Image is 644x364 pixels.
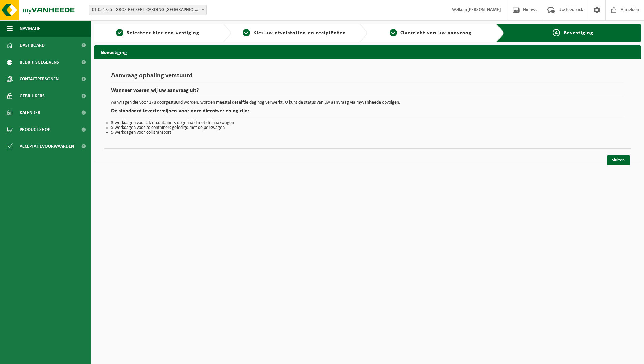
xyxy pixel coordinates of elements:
[234,29,354,37] a: 2Kies uw afvalstoffen en recipiënten
[607,155,630,165] a: Sluiten
[20,104,40,121] span: Kalender
[390,29,397,36] span: 3
[127,30,199,36] span: Selecteer hier een vestiging
[20,87,45,104] span: Gebruikers
[243,29,250,36] span: 2
[20,54,59,71] span: Bedrijfsgegevens
[89,5,206,15] span: 01-051755 - GROZ-BECKERT CARDING BELGIUM NV - DEERLIJK
[98,29,218,37] a: 1Selecteer hier een vestiging
[94,45,641,59] h2: Bevestiging
[111,121,624,125] li: 3 werkdagen voor afzetcontainers opgehaald met de haakwagen
[467,7,501,12] strong: [PERSON_NAME]
[20,71,59,87] span: Contactpersonen
[111,108,624,117] h2: De standaard levertermijnen voor onze dienstverlening zijn:
[20,37,45,54] span: Dashboard
[111,88,624,97] h2: Wanneer voeren wij uw aanvraag uit?
[111,125,624,130] li: 5 werkdagen voor rolcontainers geledigd met de perswagen
[111,130,624,135] li: 5 werkdagen voor collitransport
[563,30,593,36] span: Bevestiging
[111,72,624,83] h1: Aanvraag ophaling verstuurd
[400,30,472,36] span: Overzicht van uw aanvraag
[20,20,40,37] span: Navigatie
[253,30,346,36] span: Kies uw afvalstoffen en recipiënten
[116,29,123,36] span: 1
[553,29,560,36] span: 4
[371,29,491,37] a: 3Overzicht van uw aanvraag
[20,138,74,155] span: Acceptatievoorwaarden
[111,100,624,105] p: Aanvragen die voor 17u doorgestuurd worden, worden meestal dezelfde dag nog verwerkt. U kunt de s...
[20,121,50,138] span: Product Shop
